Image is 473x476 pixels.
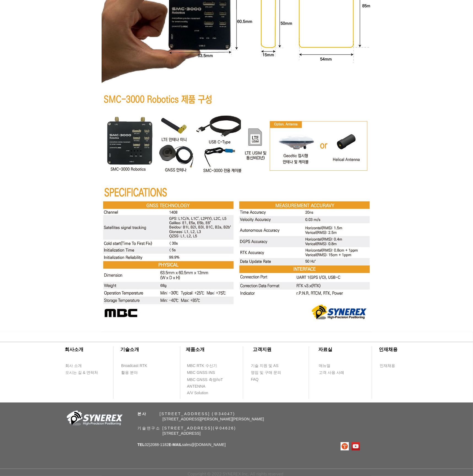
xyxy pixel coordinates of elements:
[121,369,153,376] a: 활용 분야
[251,370,281,376] span: 영업 및 구매 문의
[65,369,102,376] a: 오시는 길 & 연락처
[65,347,84,352] span: ​회사소개
[121,370,138,376] span: 활용 분야
[319,369,350,376] a: 고객 사용 사례
[251,376,282,383] a: FAQ
[186,347,205,352] span: ​제품소개
[137,426,236,430] span: 기술연구소 [STREET_ADDRESS](우04626)
[65,362,97,369] a: 회사 소개
[187,363,217,369] span: MBC RTK 수신기
[162,417,264,421] span: [STREET_ADDRESS][PERSON_NAME][PERSON_NAME]
[187,376,235,383] a: MBC GNSS 측량/IoT
[341,442,360,450] ul: SNS 모음
[137,412,147,416] span: 본사
[251,363,278,369] span: 기술 지원 및 AS
[341,442,349,450] img: 티스토리로고
[187,377,223,383] span: MBC GNSS 측량/IoT
[187,383,218,390] a: ANTENNA
[379,347,398,352] span: ​인재채용
[187,370,215,376] span: MBC GNSS INS
[251,377,259,382] span: FAQ
[65,370,98,376] span: 오시는 길 & 연락처
[352,442,360,450] img: 유튜브 사회 아이콘
[187,390,218,396] a: A/V Solution
[169,442,182,447] span: E-MAIL
[137,442,226,447] span: 02)2088-1182 sales
[137,442,145,447] span: TEL
[187,471,283,476] span: Copyright © 2022 SYNEREX Inc. All rights reserved
[410,452,473,476] iframe: Wix Chat
[253,347,272,352] span: ​고객지원
[318,347,332,352] span: ​자료실
[121,363,147,369] span: Broadcast RTK
[65,363,82,369] span: 회사 소개
[121,347,139,352] span: ​기술소개
[379,362,406,369] a: 인재채용
[319,363,330,369] span: 매뉴얼
[187,390,208,396] span: A/V Solution
[187,384,205,389] span: ANTENNA
[137,412,235,416] span: ​ [STREET_ADDRESS] (우34047)
[380,363,395,369] span: 인재채용
[162,431,200,436] span: [STREET_ADDRESS]
[187,362,228,369] a: MBC RTK 수신기
[191,442,226,447] a: @[DOMAIN_NAME]
[121,362,153,369] a: Broadcast RTK
[319,370,344,376] span: 고객 사용 사례
[319,362,350,369] a: 매뉴얼
[251,362,292,369] a: 기술 지원 및 AS
[251,369,282,376] a: 영업 및 구매 문의
[187,369,221,376] a: MBC GNSS INS
[64,410,124,428] img: 회사_로고-removebg-preview.png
